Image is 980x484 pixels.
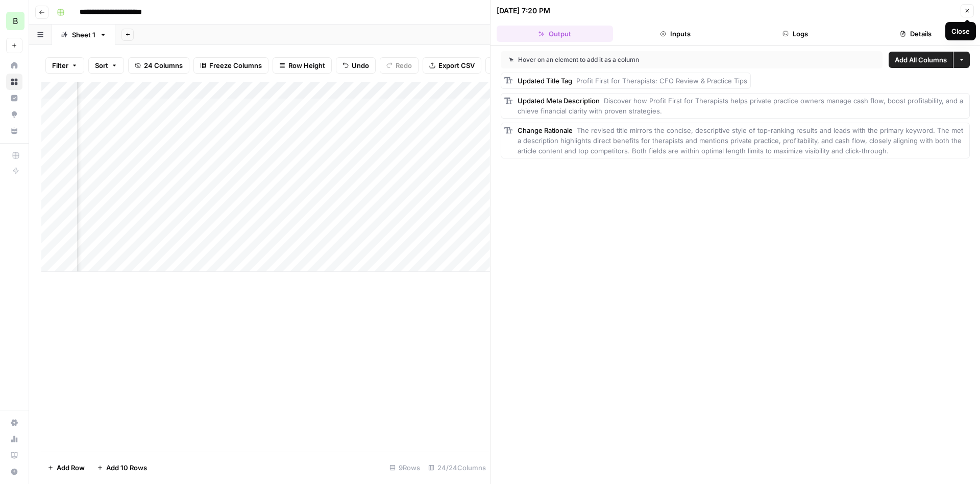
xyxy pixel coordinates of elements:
[193,57,268,74] button: Freeze Columns
[6,8,22,34] button: Workspace: Bennett Financials
[273,57,332,74] button: Row Height
[380,57,419,74] button: Redo
[423,57,481,74] button: Export CSV
[6,414,22,431] a: Settings
[45,57,84,74] button: Filter
[6,431,22,447] a: Usage
[889,52,953,68] button: Add All Columns
[497,26,613,42] button: Output
[95,60,108,71] span: Sort
[6,123,22,139] a: Your Data
[91,459,153,476] button: Add 10 Rows
[424,459,490,476] div: 24/24 Columns
[106,463,147,473] span: Add 10 Rows
[352,60,369,71] span: Undo
[52,60,68,71] span: Filter
[57,463,85,473] span: Add Row
[951,26,970,36] div: Close
[396,60,412,71] span: Redo
[6,447,22,464] a: Learning Hub
[895,55,947,65] span: Add All Columns
[738,26,854,42] button: Logs
[857,26,974,42] button: Details
[6,464,22,480] button: Help + Support
[209,60,262,71] span: Freeze Columns
[6,106,22,123] a: Opportunities
[52,25,115,45] a: Sheet 1
[88,57,124,74] button: Sort
[6,90,22,106] a: Insights
[288,60,325,71] span: Row Height
[41,459,91,476] button: Add Row
[518,97,600,105] span: Updated Meta Description
[385,459,424,476] div: 9 Rows
[144,60,183,71] span: 24 Columns
[6,74,22,90] a: Browse
[576,77,747,85] span: Profit First for Therapists: CFO Review & Practice Tips
[518,77,572,85] span: Updated Title Tag
[72,30,95,40] div: Sheet 1
[128,57,189,74] button: 24 Columns
[438,60,475,71] span: Export CSV
[617,26,733,42] button: Inputs
[518,97,963,115] span: Discover how Profit First for Therapists helps private practice owners manage cash flow, boost pr...
[518,126,573,134] span: Change Rationale
[509,55,757,64] div: Hover on an element to add it as a column
[497,6,550,16] div: [DATE] 7:20 PM
[336,57,376,74] button: Undo
[518,126,964,155] span: The revised title mirrors the concise, descriptive style of top-ranking results and leads with th...
[13,15,18,27] span: B
[6,57,22,74] a: Home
